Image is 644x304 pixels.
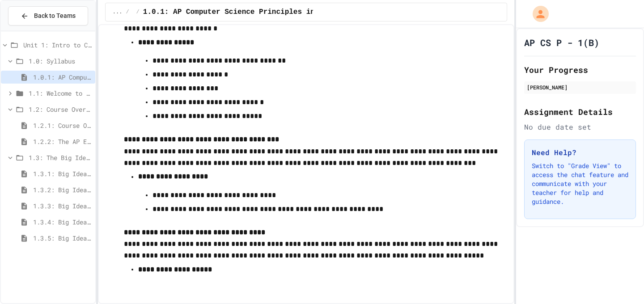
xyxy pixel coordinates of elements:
[524,106,636,118] h2: Assignment Details
[33,217,92,227] span: 1.3.4: Big Idea 4 - Computing Systems and Networks
[126,8,129,16] span: /
[33,137,92,146] span: 1.2.2: The AP Exam
[136,8,140,16] span: /
[8,6,88,25] button: Back to Teams
[33,169,92,178] span: 1.3.1: Big Idea 1 - Creative Development
[524,36,599,49] h1: AP CS P - 1(B)
[29,56,92,66] span: 1.0: Syllabus
[524,122,636,132] div: No due date set
[29,89,92,98] span: 1.1: Welcome to Computer Science
[532,161,628,206] p: Switch to "Grade View" to access the chat feature and communicate with your teacher for help and ...
[33,201,92,211] span: 1.3.3: Big Idea 3 - Algorithms and Programming
[29,153,92,162] span: 1.3: The Big Ideas
[143,7,414,17] span: 1.0.1: AP Computer Science Principles in Python Course Syllabus
[523,4,551,24] div: My Account
[29,105,92,114] span: 1.2: Course Overview and the AP Exam
[33,72,92,82] span: 1.0.1: AP Computer Science Principles in Python Course Syllabus
[33,121,92,130] span: 1.2.1: Course Overview
[113,8,123,16] span: ...
[34,11,76,21] span: Back to Teams
[33,233,92,243] span: 1.3.5: Big Idea 5 - Impact of Computing
[33,185,92,194] span: 1.3.2: Big Idea 2 - Data
[532,147,628,158] h3: Need Help?
[527,83,633,91] div: [PERSON_NAME]
[524,63,636,76] h2: Your Progress
[23,40,92,50] span: Unit 1: Intro to Computer Science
